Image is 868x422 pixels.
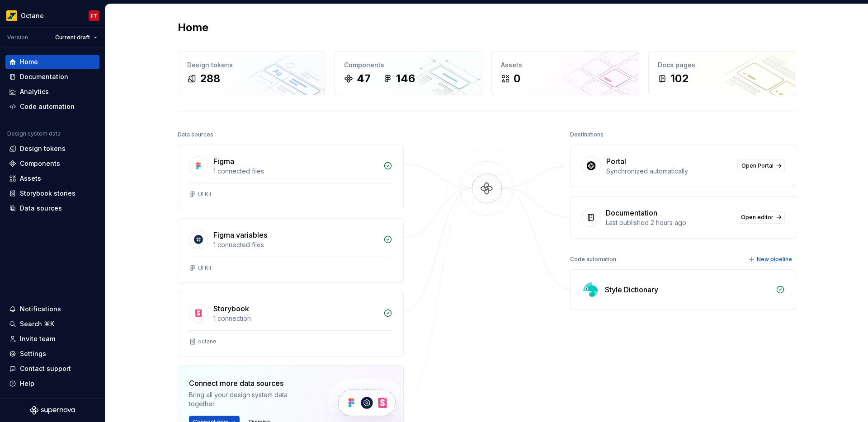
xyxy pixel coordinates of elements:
[6,10,17,21] img: e8093afa-4b23-4413-bf51-00cde92dbd3f.png
[5,70,99,84] a: Documentation
[5,186,99,201] a: Storybook stories
[20,102,75,111] div: Code automation
[5,317,99,331] button: Search ⌘K
[606,167,732,176] div: Synchronized automatically
[7,34,28,41] div: Version
[178,292,404,356] a: Storybook1 connectionoctane
[198,191,212,198] div: UI Kit
[501,61,630,70] div: Assets
[570,128,604,141] div: Destinations
[570,253,616,266] div: Code automation
[189,378,311,389] div: Connect more data sources
[5,347,99,361] a: Settings
[213,167,378,176] div: 1 connected files
[198,264,212,272] div: UI Kit
[2,6,103,25] button: OctaneFT
[5,332,99,346] a: Invite team
[514,71,520,86] div: 0
[606,207,657,218] div: Documentation
[20,364,71,373] div: Contact support
[55,34,90,41] span: Current draft
[198,338,217,345] div: octane
[20,87,49,96] div: Analytics
[20,174,41,183] div: Assets
[178,145,404,209] a: Figma1 connected filesUI Kit
[20,349,46,358] div: Settings
[745,253,796,266] button: New pipeline
[20,379,34,388] div: Help
[20,204,62,213] div: Data sources
[5,361,99,376] button: Contact support
[741,162,774,169] span: Open Portal
[189,390,311,408] div: Bring all your design system data together.
[741,214,774,221] span: Open editor
[91,12,97,19] div: FT
[7,130,61,137] div: Design system data
[20,189,75,198] div: Storybook stories
[5,201,99,216] a: Data sources
[5,141,99,156] a: Design tokens
[213,303,249,314] div: Storybook
[5,84,99,99] a: Analytics
[605,284,658,295] div: Style Dictionary
[344,61,473,70] div: Components
[757,256,792,263] span: New pipeline
[20,305,61,314] div: Notifications
[178,20,208,35] h2: Home
[200,71,220,86] div: 288
[648,51,796,95] a: Docs pages102
[357,71,371,86] div: 47
[178,51,325,95] a: Design tokens288
[20,159,60,168] div: Components
[51,31,101,44] button: Current draft
[606,218,731,227] div: Last published 2 hours ago
[20,319,54,328] div: Search ⌘K
[737,159,785,172] a: Open Portal
[20,57,38,66] div: Home
[396,71,415,86] div: 146
[30,406,75,415] svg: Supernova Logo
[5,376,99,391] button: Help
[5,55,99,69] a: Home
[20,144,66,153] div: Design tokens
[21,11,44,20] div: Octane
[178,218,404,283] a: Figma variables1 connected filesUI Kit
[5,99,99,114] a: Code automation
[5,156,99,171] a: Components
[213,240,378,249] div: 1 connected files
[658,61,787,70] div: Docs pages
[187,61,316,70] div: Design tokens
[213,156,234,167] div: Figma
[213,314,378,323] div: 1 connection
[5,171,99,186] a: Assets
[335,51,482,95] a: Components47146
[491,51,639,95] a: Assets0
[737,211,785,224] a: Open editor
[213,230,267,240] div: Figma variables
[20,334,55,343] div: Invite team
[670,71,689,86] div: 102
[606,156,626,167] div: Portal
[178,128,213,141] div: Data sources
[20,72,68,81] div: Documentation
[5,302,99,316] button: Notifications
